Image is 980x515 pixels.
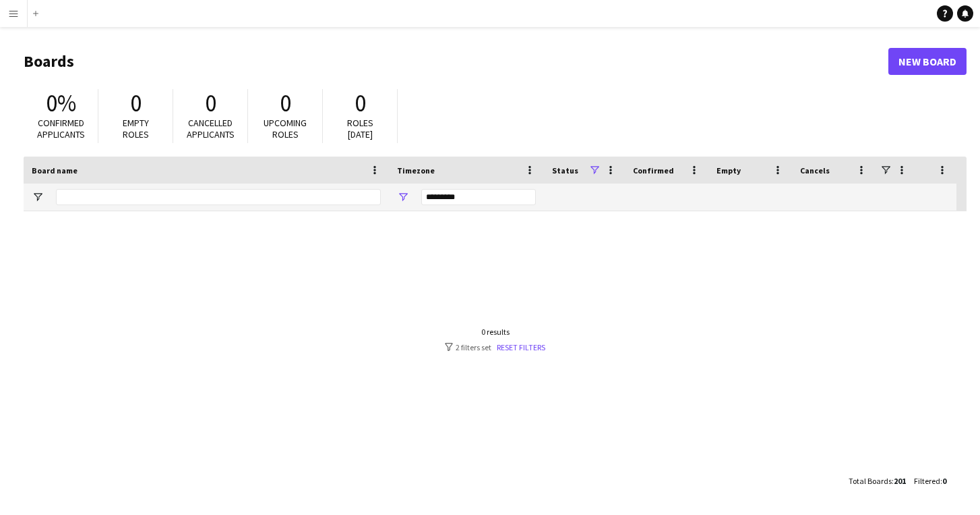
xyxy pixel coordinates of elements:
div: : [914,468,946,494]
a: New Board [888,48,967,75]
span: 201 [894,476,906,486]
a: Reset filters [497,342,545,352]
span: 0 [280,88,291,118]
div: : [849,468,906,494]
div: 2 filters set [445,342,545,352]
span: 0 [130,88,142,118]
span: Status [552,165,578,175]
input: Board name Filter Input [56,189,381,205]
span: Confirmed [633,165,674,175]
span: Empty roles [123,117,149,140]
span: Total Boards [849,476,892,486]
span: Cancelled applicants [187,117,235,140]
span: Empty [716,165,741,175]
span: Timezone [397,165,435,175]
span: 0 [942,476,946,486]
div: 0 results [445,327,545,337]
span: Filtered [914,476,940,486]
h1: Boards [24,51,888,72]
span: Confirmed applicants [37,117,85,140]
span: 0 [355,88,366,118]
span: 0 [205,88,216,118]
span: Upcoming roles [264,117,307,140]
span: Roles [DATE] [347,117,373,140]
span: Board name [32,165,78,175]
button: Open Filter Menu [32,191,44,203]
button: Open Filter Menu [397,191,409,203]
input: Timezone Filter Input [421,189,536,205]
span: Cancels [800,165,830,175]
span: 0% [46,88,76,118]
